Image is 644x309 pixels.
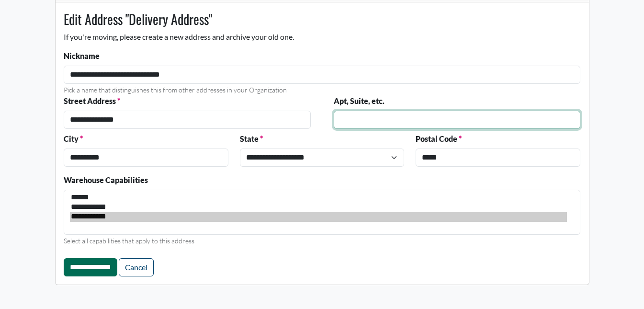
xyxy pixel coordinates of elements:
label: City [64,133,83,145]
p: If you're moving, please create a new address and archive your old one. [64,31,580,43]
label: Apt, Suite, etc. [334,95,384,107]
label: Warehouse Capabilities [64,174,148,186]
a: Cancel [119,258,154,276]
label: Nickname [64,50,100,62]
label: State [240,133,263,145]
h3: Edit Address "Delivery Address" [64,11,580,27]
small: Pick a name that distinguishes this from other addresses in your Organization [64,86,287,94]
small: Select all capabilities that apply to this address [64,237,194,245]
label: Postal Code [416,133,462,145]
label: Street Address [64,95,120,107]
